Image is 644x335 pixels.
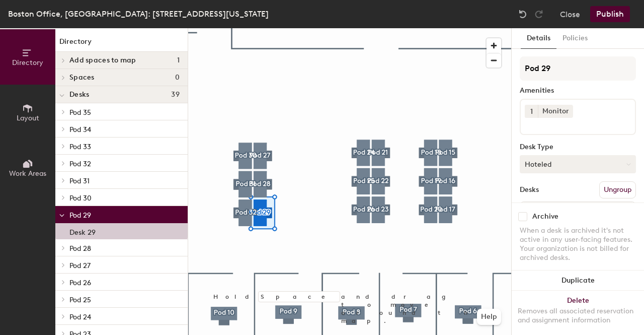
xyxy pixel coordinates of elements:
[69,194,92,203] span: Pod 30
[8,8,269,20] div: Boston Office, [GEOGRAPHIC_DATA]: [STREET_ADDRESS][US_STATE]
[69,211,91,220] span: Pod 29
[525,105,538,118] button: 1
[590,6,630,22] button: Publish
[534,9,544,19] img: Redo
[69,108,91,117] span: Pod 35
[12,58,43,67] span: Directory
[556,28,594,49] button: Policies
[599,181,636,198] button: Ungroup
[69,56,136,64] span: Add spaces to map
[538,105,573,118] div: Monitor
[532,213,558,221] div: Archive
[530,106,533,117] span: 1
[520,186,539,194] div: Desks
[520,226,636,262] div: When a desk is archived it's not active in any user-facing features. Your organization is not bil...
[69,160,91,168] span: Pod 32
[69,125,91,134] span: Pod 34
[69,244,91,253] span: Pod 28
[560,6,580,22] button: Close
[69,91,89,99] span: Desks
[69,313,91,321] span: Pod 24
[69,225,96,237] p: Desk 29
[69,279,91,287] span: Pod 26
[171,91,180,99] span: 39
[520,87,636,95] div: Amenities
[69,261,91,270] span: Pod 27
[69,296,91,304] span: Pod 25
[520,143,636,151] div: Desk Type
[518,307,638,325] div: Removes all associated reservation and assignment information
[69,143,91,151] span: Pod 33
[55,36,188,52] h1: Directory
[521,28,556,49] button: Details
[17,114,39,122] span: Layout
[9,169,46,178] span: Work Areas
[177,56,180,64] span: 1
[512,291,644,335] button: DeleteRemoves all associated reservation and assignment information
[518,9,528,19] img: Undo
[512,271,644,291] button: Duplicate
[477,309,501,325] button: Help
[69,177,90,185] span: Pod 31
[175,74,180,82] span: 0
[520,155,636,173] button: Hoteled
[69,74,95,82] span: Spaces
